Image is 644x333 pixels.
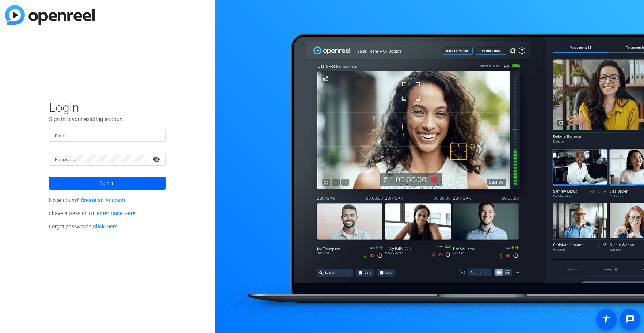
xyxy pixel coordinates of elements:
[49,177,166,190] button: Sign in
[602,315,611,323] mat-icon: accessibility
[81,197,125,204] a: Create an Account
[55,131,160,140] input: Enter Email Address
[100,174,115,192] span: Sign in
[49,197,125,204] span: No account?
[49,115,166,123] p: Sign into your existing account.
[55,133,67,139] mat-label: Email
[93,224,118,230] a: Click Here
[49,224,118,230] span: Forgot password?
[148,154,166,164] mat-icon: visibility_off
[5,5,95,25] img: blue-gradient.svg
[49,100,166,115] span: Login
[49,211,136,217] span: I have a Session ID.
[97,211,136,217] a: Enter Code Here
[626,315,635,323] mat-icon: message
[55,157,76,162] mat-label: Password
